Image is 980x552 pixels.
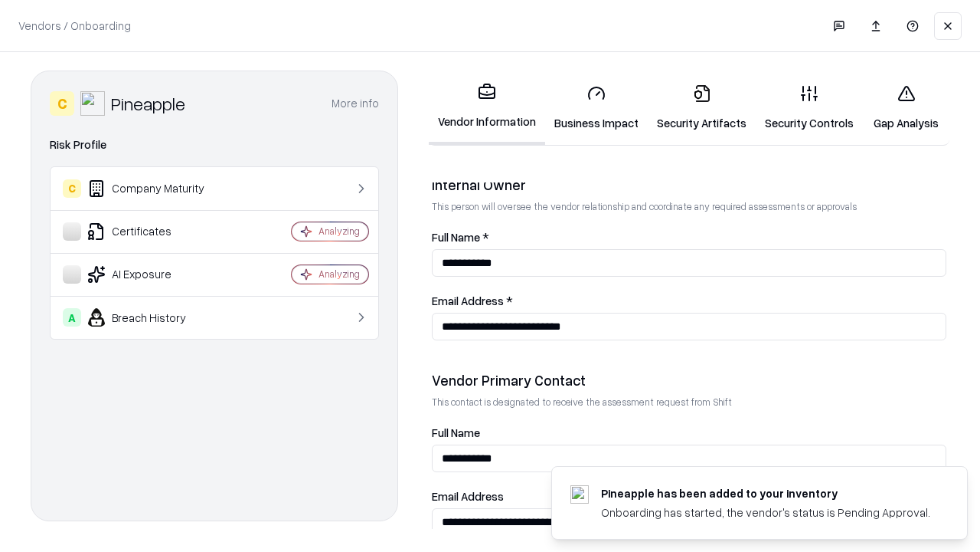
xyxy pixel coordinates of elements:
div: AI Exposure [63,265,246,284]
div: Analyzing [318,225,360,238]
div: Vendor Primary Contact [432,371,946,389]
div: Certificates [63,222,246,241]
label: Full Name * [432,232,946,243]
img: Pineapple [80,91,105,116]
div: Breach History [63,308,246,327]
div: Pineapple has been added to your inventory [601,485,930,501]
a: Security Artifacts [648,72,756,143]
label: Email Address [432,491,946,502]
div: Onboarding has started, the vendor's status is Pending Approval. [601,504,930,521]
div: Internal Owner [432,176,946,194]
div: Risk Profile [50,136,379,154]
a: Business Impact [545,72,648,143]
div: A [63,308,81,327]
p: Vendors / Onboarding [18,18,131,34]
a: Gap Analysis [863,72,949,143]
div: Pineapple [111,91,185,116]
div: Analyzing [318,268,360,281]
a: Security Controls [756,72,863,143]
p: This contact is designated to receive the assessment request from Shift [432,396,946,409]
div: C [63,179,81,198]
div: C [50,91,74,116]
button: More info [332,90,379,117]
label: Email Address * [432,295,946,307]
img: pineappleenergy.com [570,485,589,504]
label: Full Name [432,427,946,439]
a: Vendor Information [429,71,545,145]
p: This person will oversee the vendor relationship and coordinate any required assessments or appro... [432,200,946,213]
div: Company Maturity [63,179,246,198]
